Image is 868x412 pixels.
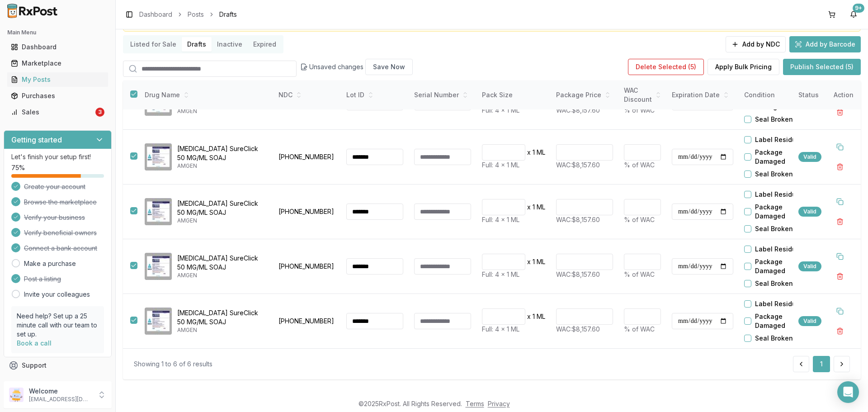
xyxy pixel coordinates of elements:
[278,90,335,99] div: NDC
[29,396,92,403] p: [EMAIL_ADDRESS][DOMAIN_NAME]
[11,91,104,100] div: Purchases
[278,262,335,271] p: [PHONE_NUMBER]
[798,316,821,326] div: Valid
[11,134,62,145] h3: Getting started
[755,170,793,179] label: Seal Broken
[832,104,848,120] button: Delete
[755,279,793,288] label: Seal Broken
[798,207,821,217] div: Valid
[482,106,519,114] span: Full: 4 x 1 ML
[24,213,85,222] span: Verify your business
[708,59,779,75] button: Apply Bulk Pricing
[556,270,600,278] span: WAC: $8,157.60
[533,203,535,212] p: 1
[482,216,519,223] span: Full: 4 x 1 ML
[533,257,535,266] p: 1
[4,4,61,18] img: RxPost Logo
[145,143,172,170] img: Enbrel SureClick 50 MG/ML SOAJ
[624,86,661,104] div: WAC Discount
[22,377,52,386] span: Feedback
[533,312,535,321] p: 1
[7,88,108,104] a: Purchases
[177,217,266,224] p: AMGEN
[527,148,531,157] p: x
[346,90,403,99] div: Lot ID
[556,325,600,333] span: WAC: $8,157.60
[755,312,807,330] label: Package Damaged
[846,7,861,22] button: 9+
[134,360,212,369] div: Showing 1 to 6 of 6 results
[17,312,99,339] p: Need help? Set up a 25 minute call with our team to set up.
[832,303,848,319] button: Duplicate
[7,71,108,88] a: My Posts
[624,106,655,114] span: % of WAC
[278,207,335,216] p: [PHONE_NUMBER]
[755,135,800,144] label: Label Residue
[4,40,112,54] button: Dashboard
[177,327,266,334] p: AMGEN
[177,199,266,217] p: [MEDICAL_DATA] SureClick 50 MG/ML SOAJ
[533,148,535,157] p: 1
[832,248,848,265] button: Duplicate
[672,90,733,99] div: Expiration Date
[24,290,90,299] a: Invite your colleagues
[11,75,104,84] div: My Posts
[537,257,545,266] p: ML
[527,257,531,266] p: x
[24,182,85,191] span: Create your account
[219,10,237,19] span: Drafts
[177,272,266,279] p: AMGEN
[29,387,92,396] p: Welcome
[537,148,545,157] p: ML
[300,59,413,75] div: Unsaved changes
[837,381,859,403] div: Open Intercom Messenger
[24,275,61,284] span: Post a listing
[813,356,830,372] button: 1
[145,253,172,280] img: Enbrel SureClick 50 MG/ML SOAJ
[9,388,24,402] img: User avatar
[4,374,112,390] button: Feedback
[482,270,519,278] span: Full: 4 x 1 ML
[248,37,282,52] button: Expired
[755,148,807,166] label: Package Damaged
[139,10,237,19] nav: breadcrumb
[177,108,266,115] p: AMGEN
[17,339,52,347] a: Book a call
[482,325,519,333] span: Full: 4 x 1 ML
[466,400,484,407] a: Terms
[798,261,821,271] div: Valid
[278,152,335,161] p: [PHONE_NUMBER]
[4,89,112,103] button: Purchases
[556,161,600,169] span: WAC: $8,157.60
[624,270,655,278] span: % of WAC
[414,90,471,99] div: Serial Number
[4,72,112,87] button: My Posts
[556,106,600,114] span: WAC: $8,157.60
[832,139,848,155] button: Duplicate
[488,400,510,407] a: Privacy
[755,115,793,124] label: Seal Broken
[145,90,266,99] div: Drug Name
[24,244,97,253] span: Connect a bank account
[145,308,172,335] img: Enbrel SureClick 50 MG/ML SOAJ
[832,159,848,175] button: Delete
[556,216,600,223] span: WAC: $8,157.60
[125,37,182,52] button: Listed for Sale
[826,81,861,110] th: Action
[832,268,848,284] button: Delete
[793,81,827,110] th: Status
[755,257,807,275] label: Package Damaged
[755,203,807,221] label: Package Damaged
[11,43,104,52] div: Dashboard
[832,213,848,230] button: Delete
[145,198,172,225] img: Enbrel SureClick 50 MG/ML SOAJ
[24,228,97,237] span: Verify beneficial owners
[624,216,655,223] span: % of WAC
[365,59,413,75] button: Save Now
[832,323,848,339] button: Delete
[755,190,800,199] label: Label Residue
[798,152,821,162] div: Valid
[7,39,108,55] a: Dashboard
[4,105,112,119] button: Sales3
[628,59,704,75] button: Delete Selected (5)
